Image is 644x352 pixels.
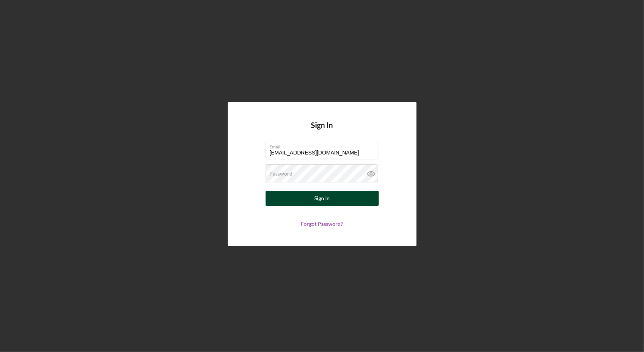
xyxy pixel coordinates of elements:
a: Forgot Password? [301,221,343,227]
label: Email [270,141,378,150]
h4: Sign In [311,121,333,141]
button: Sign In [266,191,379,206]
label: Password [270,171,293,177]
div: Sign In [314,191,330,206]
